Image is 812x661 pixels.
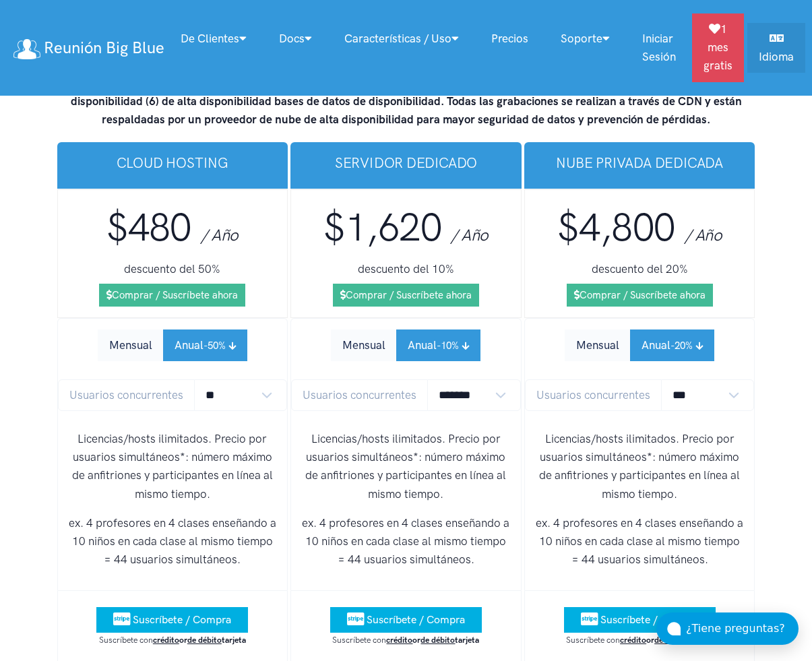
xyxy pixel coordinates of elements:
strong: or tarjeta [386,635,479,645]
small: -10% [437,340,459,352]
a: Soporte [544,24,626,53]
button: Mensual [331,329,397,361]
h5: descuento del 50% [69,261,277,278]
button: Anual-10% [396,329,480,361]
a: 1 mes gratis [692,13,744,82]
span: $1,620 [323,204,441,251]
small: Suscríbete con [332,635,479,645]
a: Idioma [747,23,805,73]
u: crédito [153,635,179,645]
button: Anual-50% [163,329,247,361]
p: ex. 4 profesores en 4 clases enseñando a 10 niños en cada clase al mismo tiempo = 44 usuarios sim... [302,514,510,569]
h3: cloud Hosting [68,153,278,172]
span: Suscríbete / Compra [367,613,465,626]
span: Suscríbete / Compra [133,613,231,626]
span: Suscríbete / Compra [600,613,699,626]
button: Anual-20% [630,329,714,361]
a: Docs [263,24,328,53]
strong: or tarjeta [620,635,713,645]
span: $480 [106,204,191,251]
p: Licencias/hosts ilimitados. Precio por usuarios simultáneos*: número máximo de anfitriones y part... [302,430,510,503]
small: Suscríbete con [99,635,246,645]
small: Suscríbete con [566,635,713,645]
strong: Los servidores estarán ubicados en un área geográfica cercana a usted. Todas las ofertas incluyen... [71,39,742,126]
small: -20% [670,340,693,352]
u: crédito [386,635,412,645]
h3: Servidor Dedicado [301,153,511,172]
span: Usuarios concurrentes [58,379,195,411]
div: ¿Tiene preguntas? [686,620,799,637]
a: Reunión Big Blue [13,33,164,62]
p: ex. 4 profesores en 4 clases enseñando a 10 niños en cada clase al mismo tiempo = 44 usuarios sim... [69,514,277,569]
p: Licencias/hosts ilimitados. Precio por usuarios simultáneos*: número máximo de anfitriones y part... [69,430,277,503]
span: / Año [451,225,488,245]
a: Comprar / Suscríbete ahora [333,284,479,307]
img: logo [13,39,40,59]
u: de débito [420,635,455,645]
a: Comprar / Suscríbete ahora [99,284,245,307]
span: $4,800 [557,204,675,251]
a: De clientes [164,24,263,53]
p: Licencias/hosts ilimitados. Precio por usuarios simultáneos*: número máximo de anfitriones y part... [536,430,744,503]
span: / Año [201,225,238,245]
div: Subscription Period [98,329,247,361]
h5: descuento del 10% [302,261,510,278]
button: ¿Tiene preguntas? [656,612,799,645]
div: Subscription Period [565,329,714,361]
div: Subscription Period [331,329,480,361]
span: Usuarios concurrentes [525,379,662,411]
button: Mensual [98,329,164,361]
u: de débito [654,635,689,645]
a: Precios [475,24,544,53]
strong: or tarjeta [153,635,246,645]
p: ex. 4 profesores en 4 clases enseñando a 10 niños en cada clase al mismo tiempo = 44 usuarios sim... [536,514,744,569]
small: -50% [204,340,226,352]
h5: descuento del 20% [536,261,744,278]
h3: Nube privada dedicada [535,153,745,172]
a: Iniciar sesión [626,24,692,71]
a: Características / uso [328,24,475,53]
u: crédito [620,635,646,645]
u: de débito [187,635,222,645]
span: / Año [685,225,722,245]
a: Comprar / Suscríbete ahora [567,284,713,307]
span: Usuarios concurrentes [291,379,428,411]
button: Mensual [565,329,631,361]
